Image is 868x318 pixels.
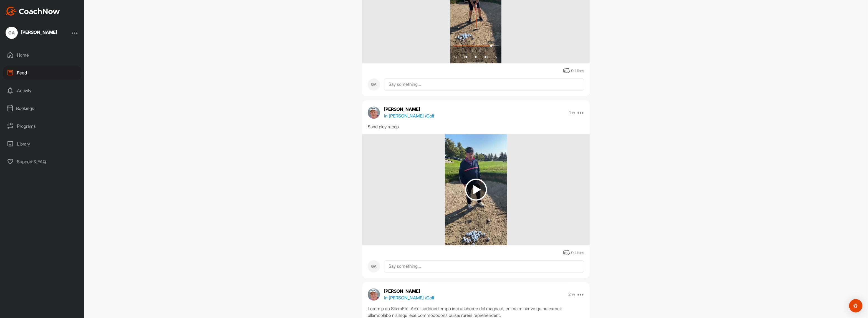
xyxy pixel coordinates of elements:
[368,288,380,301] img: avatar
[3,137,81,151] div: Library
[849,299,862,312] div: Open Intercom Messenger
[6,27,18,39] div: GA
[569,110,576,115] p: 1 w
[3,84,81,97] div: Activity
[368,78,380,91] div: GA
[569,292,576,297] p: 2 w
[21,30,57,34] div: [PERSON_NAME]
[6,7,60,16] img: CoachNow
[3,101,81,115] div: Bookings
[571,68,584,74] div: 0 Likes
[445,134,507,245] img: media
[571,250,584,256] div: 0 Likes
[384,106,434,112] p: [PERSON_NAME]
[368,260,380,272] div: GA
[368,106,380,119] img: avatar
[3,119,81,133] div: Programs
[465,179,487,201] img: play
[384,294,434,301] p: In [PERSON_NAME] / Golf
[384,288,434,294] p: [PERSON_NAME]
[384,112,434,119] p: In [PERSON_NAME] / Golf
[368,123,584,130] div: Sand play recap
[3,66,81,80] div: Feed
[3,155,81,169] div: Support & FAQ
[3,48,81,62] div: Home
